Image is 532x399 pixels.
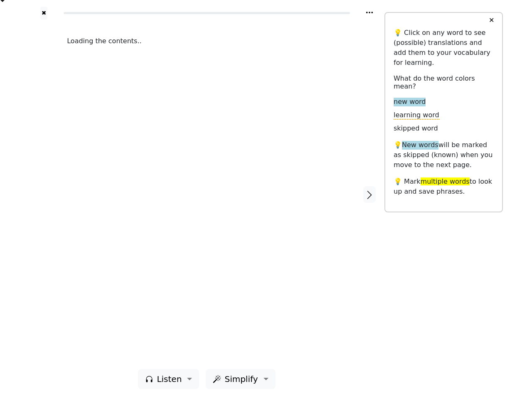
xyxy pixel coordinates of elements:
[206,369,275,389] button: Simplify
[484,13,499,28] button: ✕
[40,7,47,20] button: ✖
[394,177,494,197] p: 💡 Mark to look up and save phrases.
[394,74,494,90] h6: What do the word colors mean?
[138,369,199,389] button: Listen
[157,373,182,385] span: Listen
[394,98,426,106] span: new word
[224,373,258,385] span: Simplify
[421,177,470,185] span: multiple words
[394,28,494,68] p: 💡 Click on any word to see (possible) translations and add them to your vocabulary for learning.
[402,141,438,150] span: New words
[67,36,347,46] div: Loading the contents..
[394,111,439,120] span: learning word
[394,124,438,133] span: skipped word
[394,140,494,170] p: 💡 will be marked as skipped (known) when you move to the next page.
